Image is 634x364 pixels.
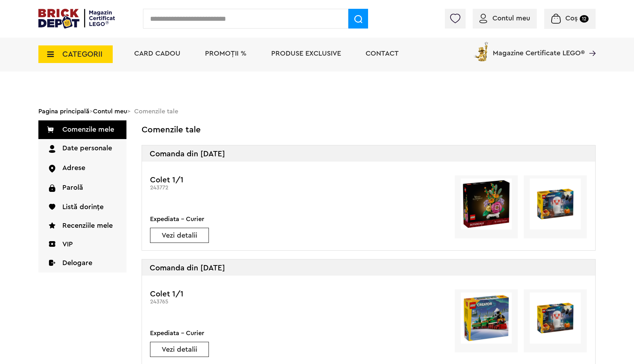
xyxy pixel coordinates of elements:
div: Comanda din [DATE] [142,145,595,162]
a: Date personale [38,139,126,159]
span: Magazine Certificate LEGO® [493,40,585,57]
div: Expediata - Curier [150,328,209,338]
span: Coș [565,15,578,22]
div: > > Comenzile tale [38,102,596,120]
span: CATEGORII [62,50,102,58]
div: Expediata - Curier [150,214,209,224]
small: 12 [580,15,589,23]
span: Contul meu [492,15,530,22]
h3: Colet 1/1 [150,289,315,299]
a: Magazine Certificate LEGO® [585,40,596,48]
a: Adrese [38,159,126,178]
a: Produse exclusive [271,50,341,57]
a: PROMOȚII % [205,50,247,57]
a: Parolă [38,178,126,198]
a: Delogare [38,254,126,272]
div: 243765 [150,299,315,305]
div: 243772 [150,184,315,191]
a: Vezi detalii [150,232,209,239]
a: Recenziile mele [38,216,126,235]
a: Vezi detalii [150,346,209,353]
h2: Comenzile tale [142,125,596,134]
a: Contact [366,50,399,57]
a: Contul meu [479,15,530,22]
div: Comanda din [DATE] [142,259,595,276]
a: Listă dorințe [38,198,126,216]
h3: Colet 1/1 [150,175,315,184]
a: Contul meu [93,108,127,114]
a: Pagina principală [38,108,89,114]
a: Card Cadou [134,50,180,57]
a: Comenzile mele [38,120,126,139]
a: VIP [38,235,126,254]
